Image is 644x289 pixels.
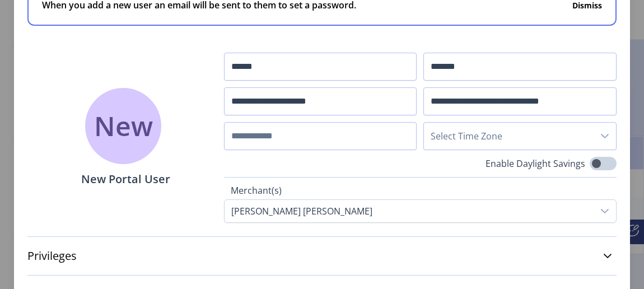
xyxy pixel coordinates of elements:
[81,171,170,188] p: New Portal User
[486,157,585,170] label: Enable Daylight Savings
[594,123,616,150] div: dropdown trigger
[94,106,153,146] span: New
[231,184,610,199] label: Merchant(s)
[27,250,77,262] span: Privileges
[424,123,594,150] span: Select Time Zone
[27,244,617,268] a: Privileges
[225,200,379,222] div: [PERSON_NAME] [PERSON_NAME]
